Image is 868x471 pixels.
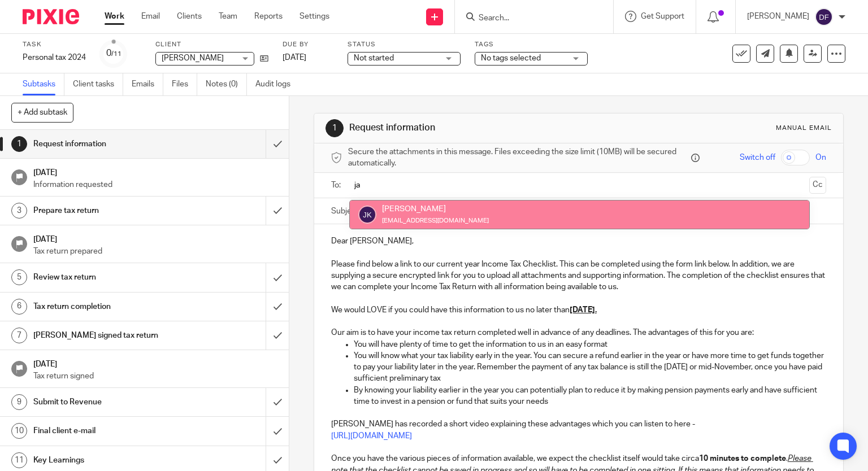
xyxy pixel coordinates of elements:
p: Tax return signed [33,370,277,382]
div: 0 [106,47,121,60]
div: 6 [11,299,27,315]
img: svg%3E [358,206,376,224]
a: Notes (0) [206,73,247,95]
p: Information requested [33,179,277,190]
a: Team [219,11,237,22]
h1: Tax return completion [33,298,181,315]
h1: [DATE] [33,356,277,370]
h1: Review tax return [33,269,181,286]
label: Subject: [331,206,361,217]
a: Emails [132,73,163,95]
img: svg%3E [815,8,833,26]
p: You will know what your tax liability early in the year. You can secure a refund earlier in the y... [354,350,827,385]
div: 11 [11,452,27,468]
div: 5 [11,269,27,285]
div: 10 [11,423,27,439]
h1: Request information [349,122,602,134]
a: Files [172,73,197,95]
h1: Key Learnings [33,452,181,469]
a: Reports [254,11,283,22]
div: 3 [11,203,27,219]
p: Please find below a link to our current year Income Tax Checklist. This can be completed using th... [331,259,827,293]
label: To: [331,180,344,191]
h1: [DATE] [33,164,277,178]
img: Pixie [23,9,79,24]
label: Task [23,40,86,49]
label: Status [348,40,461,49]
h1: Submit to Revenue [33,394,181,411]
a: Settings [300,11,329,22]
label: Client [155,40,268,49]
div: [PERSON_NAME] [382,203,489,215]
span: [PERSON_NAME] [162,54,224,62]
p: Tax return prepared [33,246,277,257]
span: Not started [354,54,394,62]
h1: [DATE] [33,231,277,245]
p: By knowing your liability earlier in the year you can potentially plan to reduce it by making pen... [354,385,827,408]
p: [PERSON_NAME] has recorded a short video explaining these advantages which you can listen to here - [331,418,827,430]
div: 1 [325,119,344,137]
a: Work [105,11,124,22]
div: 1 [11,136,27,152]
a: Client tasks [73,73,123,95]
h1: [PERSON_NAME] signed tax return [33,327,181,344]
p: [PERSON_NAME] [747,11,809,22]
input: Search [478,14,579,24]
button: + Add subtask [11,103,73,122]
small: /11 [111,51,121,57]
label: Tags [475,40,588,49]
span: Secure the attachments in this message. Files exceeding the size limit (10MB) will be secured aut... [348,146,689,169]
div: Manual email [776,124,832,133]
span: Switch off [740,152,775,163]
span: Get Support [641,12,684,20]
small: [EMAIL_ADDRESS][DOMAIN_NAME] [382,217,489,224]
p: Our aim is to have your income tax return completed well in advance of any deadlines. The advanta... [331,327,827,338]
span: [DATE] [283,54,306,62]
a: [URL][DOMAIN_NAME] [331,432,412,440]
u: [DATE]. [570,306,597,314]
p: You will have plenty of time to get the information to us in an easy format [354,339,827,350]
h1: Prepare tax return [33,202,181,219]
label: Due by [283,40,333,49]
h1: Request information [33,136,181,152]
p: We would LOVE if you could have this information to us no later than [331,304,827,316]
p: Dear [PERSON_NAME], [331,236,827,247]
a: Audit logs [255,73,299,95]
span: No tags selected [481,54,541,62]
a: Clients [177,11,202,22]
button: Cc [809,177,826,194]
h1: Final client e-mail [33,422,181,439]
span: On [815,152,826,163]
a: Subtasks [23,73,64,95]
div: 9 [11,394,27,410]
a: Email [141,11,160,22]
div: Personal tax 2024 [23,52,86,63]
div: 7 [11,328,27,343]
strong: 10 minutes to complete [699,455,786,463]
